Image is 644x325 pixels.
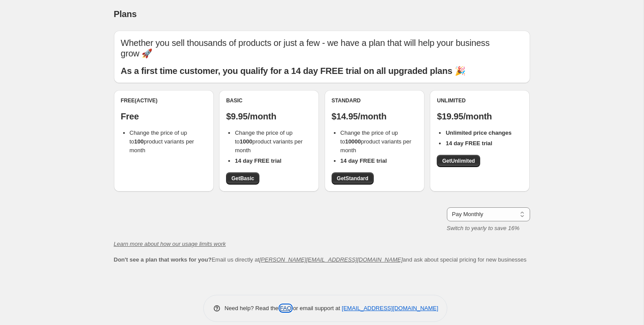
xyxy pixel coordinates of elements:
[340,157,387,164] b: 14 day FREE trial
[114,256,212,263] b: Don't see a plan that works for you?
[280,305,291,311] a: FAQ
[225,305,280,311] span: Need help? Read the
[447,225,520,231] i: Switch to yearly to save 16%
[114,241,226,247] a: Learn more about how our usage limits work
[231,175,254,182] span: Get Basic
[442,157,475,164] span: Get Unlimited
[446,140,492,147] b: 14 day FREE trial
[240,138,252,145] b: 1000
[437,97,523,104] div: Unlimited
[340,129,411,154] span: Change the price of up to product variants per month
[332,172,374,185] a: GetStandard
[446,129,511,136] b: Unlimited price changes
[134,138,144,145] b: 100
[226,111,312,122] p: $9.95/month
[332,111,418,122] p: $14.95/month
[437,111,523,122] p: $19.95/month
[291,305,342,311] span: or email support at
[437,155,480,167] a: GetUnlimited
[226,97,312,104] div: Basic
[259,256,403,263] a: [PERSON_NAME][EMAIL_ADDRESS][DOMAIN_NAME]
[235,157,281,164] b: 14 day FREE trial
[130,129,194,154] span: Change the price of up to product variants per month
[345,138,361,145] b: 10000
[235,129,303,154] span: Change the price of up to product variants per month
[114,9,137,19] span: Plans
[121,111,207,122] p: Free
[226,172,259,185] a: GetBasic
[342,305,438,311] a: [EMAIL_ADDRESS][DOMAIN_NAME]
[121,38,523,59] p: Whether you sell thousands of products or just a few - we have a plan that will help your busines...
[121,97,207,104] div: Free (Active)
[114,256,527,263] span: Email us directly at and ask about special pricing for new businesses
[332,97,418,104] div: Standard
[121,66,466,76] b: As a first time customer, you qualify for a 14 day FREE trial on all upgraded plans 🎉
[337,175,368,182] span: Get Standard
